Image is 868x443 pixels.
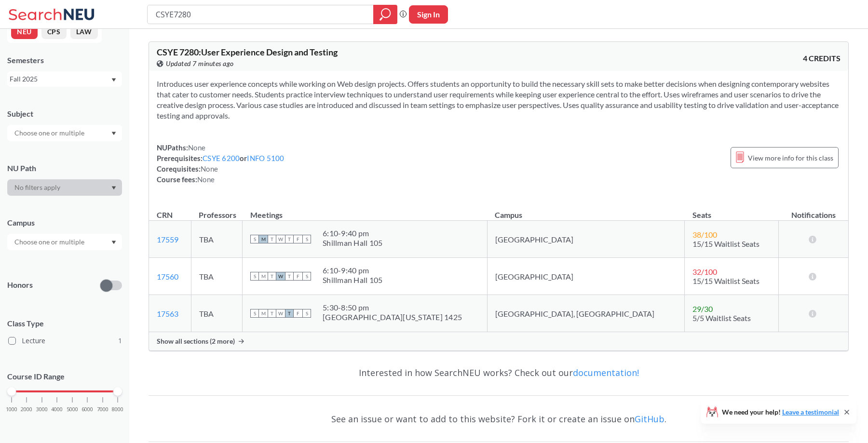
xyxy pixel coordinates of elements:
span: 5/5 Waitlist Seats [692,313,751,322]
div: 6:10 - 9:40 pm [323,228,382,238]
th: Campus [487,200,685,221]
div: Campus [7,217,122,228]
a: INFO 5100 [247,154,284,162]
span: View more info for this class [748,152,833,164]
span: W [276,309,285,318]
span: S [302,272,311,281]
th: Meetings [243,200,488,221]
span: 5000 [67,407,78,412]
span: 1 [118,336,122,346]
div: magnifying glass [373,5,397,24]
span: 7000 [97,407,108,412]
a: Leave a testimonial [782,408,839,416]
div: Dropdown arrow [7,125,122,141]
div: 5:30 - 8:50 pm [323,303,462,312]
div: Semesters [7,55,122,66]
td: [GEOGRAPHIC_DATA], [GEOGRAPHIC_DATA] [487,295,685,332]
span: 1000 [6,407,17,412]
div: 6:10 - 9:40 pm [323,266,382,275]
th: Seats [685,200,778,221]
div: NU Path [7,163,122,174]
span: CSYE 7280 : User Experience Design and Testing [157,47,338,57]
div: See an issue or want to add to this website? Fork it or create an issue on . [149,405,849,433]
td: [GEOGRAPHIC_DATA] [487,258,685,295]
a: GitHub [635,413,665,425]
span: 2000 [21,407,32,412]
label: Lecture [8,335,122,347]
button: NEU [11,25,38,39]
a: documentation! [573,367,639,378]
span: T [268,272,276,281]
svg: Dropdown arrow [111,78,116,82]
span: 15/15 Waitlist Seats [692,276,759,285]
svg: Dropdown arrow [111,241,116,244]
td: TBA [191,221,242,258]
div: Show all sections (2 more) [149,332,848,350]
a: 17560 [157,272,178,281]
span: W [276,272,285,281]
div: Fall 2025 [10,74,110,84]
div: Interested in how SearchNEU works? Check out our [149,359,849,387]
span: S [302,235,311,243]
p: Course ID Range [7,371,122,382]
span: Show all sections (2 more) [157,337,235,346]
span: 38 / 100 [692,230,717,239]
button: Sign In [409,5,448,24]
svg: magnifying glass [380,8,391,21]
span: 8000 [112,407,123,412]
p: Honors [7,280,33,291]
th: Professors [191,200,242,221]
input: Class, professor, course number, "phrase" [155,6,366,23]
svg: Dropdown arrow [111,132,116,135]
span: None [201,164,218,173]
div: Subject [7,108,122,119]
span: 29 / 30 [692,304,713,313]
span: 4 CREDITS [803,53,841,64]
span: S [250,272,259,281]
div: CRN [157,210,173,220]
span: T [268,309,276,318]
span: W [276,235,285,243]
div: NUPaths: Prerequisites: or Corequisites: Course fees: [157,142,285,185]
span: 6000 [81,407,93,412]
span: 4000 [51,407,63,412]
span: 32 / 100 [692,267,717,276]
span: We need your help! [722,409,839,416]
span: M [259,235,268,243]
span: 3000 [36,407,48,412]
input: Choose one or multiple [10,127,91,139]
span: F [294,309,302,318]
span: S [250,235,259,243]
div: Dropdown arrow [7,234,122,250]
span: 15/15 Waitlist Seats [692,239,759,248]
div: Dropdown arrow [7,179,122,196]
svg: Dropdown arrow [111,186,116,190]
a: 17563 [157,309,178,318]
span: S [250,309,259,318]
input: Choose one or multiple [10,236,91,248]
span: F [294,235,302,243]
th: Notifications [778,200,848,221]
span: None [188,143,205,152]
span: Class Type [7,318,122,329]
span: F [294,272,302,281]
button: LAW [70,25,98,39]
td: TBA [191,258,242,295]
td: TBA [191,295,242,332]
span: M [259,309,268,318]
td: [GEOGRAPHIC_DATA] [487,221,685,258]
button: CPS [41,25,67,39]
section: Introduces user experience concepts while working on Web design projects. Offers students an oppo... [157,79,841,121]
span: T [285,309,294,318]
div: Shillman Hall 105 [323,238,382,248]
span: T [285,235,294,243]
a: 17559 [157,235,178,244]
div: [GEOGRAPHIC_DATA][US_STATE] 1425 [323,312,462,322]
span: None [197,175,215,184]
span: M [259,272,268,281]
div: Shillman Hall 105 [323,275,382,285]
span: Updated 7 minutes ago [166,58,234,69]
a: CSYE 6200 [203,154,240,162]
div: Fall 2025Dropdown arrow [7,71,122,87]
span: S [302,309,311,318]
